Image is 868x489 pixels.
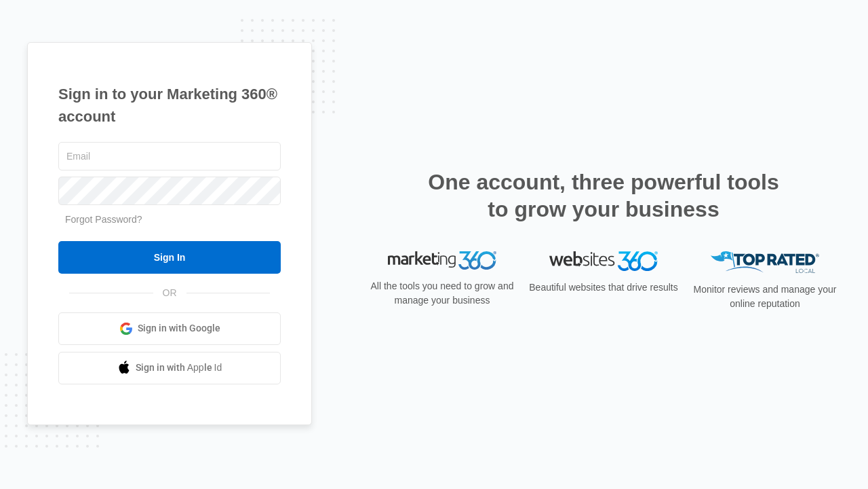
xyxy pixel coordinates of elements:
[65,214,142,225] a: Forgot Password?
[549,251,658,271] img: Websites 360
[136,361,222,375] span: Sign in with Apple Id
[528,280,679,295] p: Beautiful websites that drive results
[711,251,819,274] img: Top Rated Local
[366,279,518,308] p: All the tools you need to grow and manage your business
[138,321,220,336] span: Sign in with Google
[153,286,186,300] span: OR
[689,283,841,311] p: Monitor reviews and manage your online reputation
[58,142,281,170] input: Email
[58,83,281,128] h1: Sign in to your Marketing 360® account
[58,312,281,345] a: Sign in with Google
[58,241,281,274] input: Sign In
[424,168,783,223] h2: One account, three powerful tools to grow your business
[388,251,496,270] img: Marketing 360
[58,352,281,384] a: Sign in with Apple Id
